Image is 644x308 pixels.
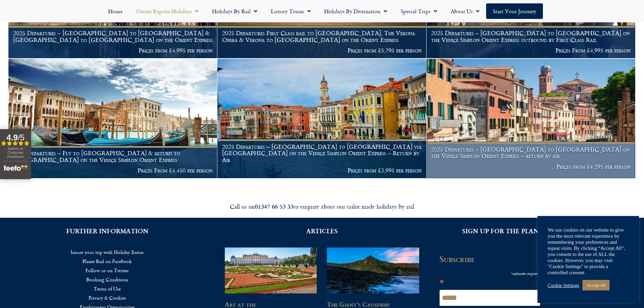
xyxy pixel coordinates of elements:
[431,47,630,54] p: Prices From £4,995 per person
[431,163,630,170] p: Prices from £4,295 per person
[13,30,213,43] h1: 2025 Departures – [GEOGRAPHIC_DATA] to [GEOGRAPHIC_DATA] & [GEOGRAPHIC_DATA] to [GEOGRAPHIC_DATA]...
[225,228,419,234] h2: ARTICLES
[10,257,205,266] a: Planet Rail on Facebook
[439,228,634,234] h2: SIGN UP FOR THE PLANET RAIL NEWSLETTER
[431,146,630,159] h1: 2025 Departures – [GEOGRAPHIC_DATA] to [GEOGRAPHIC_DATA] on the Venice Simplon Orient Express – r...
[431,30,630,43] h1: 2025 Departures – [GEOGRAPHIC_DATA] to [GEOGRAPHIC_DATA] on the Venice Simplon Orient Express out...
[486,3,543,19] a: Start your Journey
[205,3,264,19] a: Holidays by Rail
[317,3,394,19] a: Holidays by Destination
[10,228,205,234] h2: FURTHER INFORMATION
[10,284,205,293] a: Terms of Use
[427,59,635,178] img: Channel street, Venice Orient Express
[10,293,205,302] a: Privacy & Cookies
[10,247,205,257] a: Insure your trip with Holiday Extras
[101,3,129,19] a: Home
[548,282,579,288] a: Cookie Settings
[222,167,422,174] p: Prices from £3,995 per person
[13,150,213,163] h1: 2025 Departures – Fly to [GEOGRAPHIC_DATA] & return to [GEOGRAPHIC_DATA] on the Venice Simplon Or...
[264,3,317,19] a: Luxury Trains
[3,3,641,19] nav: Menu
[13,167,213,174] p: Prices From £4,450 per person
[8,59,217,178] img: venice aboard the Orient Express
[427,59,636,179] a: 2025 Departures – [GEOGRAPHIC_DATA] to [GEOGRAPHIC_DATA] on the Venice Simplon Orient Express – r...
[439,254,544,264] h2: Subscribe
[439,269,540,277] div: indicates required
[222,143,422,163] h1: 2025 Departures – [GEOGRAPHIC_DATA] to [GEOGRAPHIC_DATA] via [GEOGRAPHIC_DATA] on the Venice Simp...
[129,3,205,19] a: Orient Express Holidays
[13,47,213,54] p: Prices from £4,995 per person
[444,3,486,19] a: About Us
[10,266,205,275] a: Follow us on Twitter
[10,275,205,284] a: Booking Conditions
[222,30,422,43] h1: 2025 Departures First Class rail to [GEOGRAPHIC_DATA], The Verona Opera & Verona to [GEOGRAPHIC_D...
[394,3,444,19] a: Special Trips
[217,59,426,179] a: 2025 Departures – [GEOGRAPHIC_DATA] to [GEOGRAPHIC_DATA] via [GEOGRAPHIC_DATA] on the Venice Simp...
[8,59,217,179] a: 2025 Departures – Fly to [GEOGRAPHIC_DATA] & return to [GEOGRAPHIC_DATA] on the Venice Simplon Or...
[255,202,293,211] strong: 01347 66 53 33
[133,203,511,210] div: Call us on to enquire about our tailor made holidays by rail
[548,227,629,276] div: We use cookies on our website to give you the most relevant experience by remembering your prefer...
[582,280,610,290] a: Accept All
[222,47,422,54] p: Prices from £5,795 per person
